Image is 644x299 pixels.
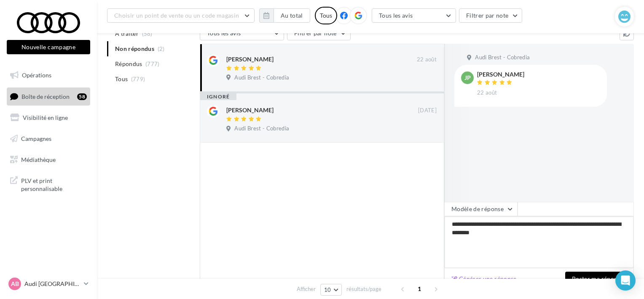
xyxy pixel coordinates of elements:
span: 22 août [477,89,497,97]
div: ignoré [200,93,236,100]
a: Médiathèque [5,151,92,169]
span: Visibilité en ligne [23,114,68,121]
span: Afficher [297,285,316,293]
p: Audi [GEOGRAPHIC_DATA] [24,280,80,288]
button: Au total [259,8,310,23]
span: Opérations [22,71,51,79]
a: Campagnes [5,130,92,148]
button: Choisir un point de vente ou un code magasin [107,8,255,23]
span: JP [464,74,471,82]
button: Générer une réponse [448,274,520,284]
button: Au total [274,8,310,23]
div: 58 [77,93,87,100]
span: Tous [115,75,128,83]
button: 10 [320,284,342,296]
a: Visibilité en ligne [5,109,92,127]
span: Campagnes [21,135,51,142]
span: (58) [142,30,153,37]
button: Tous les avis [372,8,456,23]
span: résultats/page [346,285,381,293]
span: AB [11,280,19,288]
div: Tous [315,7,337,24]
span: PLV et print personnalisable [21,175,87,193]
button: Poster ma réponse [565,272,630,286]
span: (777) [145,61,160,67]
a: PLV et print personnalisable [5,172,92,196]
div: [PERSON_NAME] [477,71,524,77]
div: [PERSON_NAME] [226,106,274,114]
span: 1 [413,282,426,296]
span: (779) [131,76,145,82]
button: Nouvelle campagne [7,40,90,54]
span: 22 août [417,56,437,64]
a: Boîte de réception58 [5,87,92,106]
button: Filtrer par note [287,26,351,40]
a: AB Audi [GEOGRAPHIC_DATA] [7,276,90,292]
span: Choisir un point de vente ou un code magasin [114,12,239,19]
a: Opérations [5,66,92,84]
span: Audi Brest - Cobredia [234,125,289,132]
span: A traiter [115,29,139,38]
span: Médiathèque [21,156,56,163]
span: [DATE] [418,107,437,114]
span: Boîte de réception [21,93,70,100]
button: Filtrer par note [459,8,523,23]
span: 10 [324,286,331,293]
button: Tous les avis [200,26,284,40]
span: Audi Brest - Cobredia [234,74,289,82]
div: Open Intercom Messenger [615,270,636,291]
span: Répondus [115,60,142,68]
span: Tous les avis [379,12,413,19]
div: [PERSON_NAME] [226,55,274,64]
button: Modèle de réponse [444,202,518,216]
span: Audi Brest - Cobredia [475,54,530,61]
